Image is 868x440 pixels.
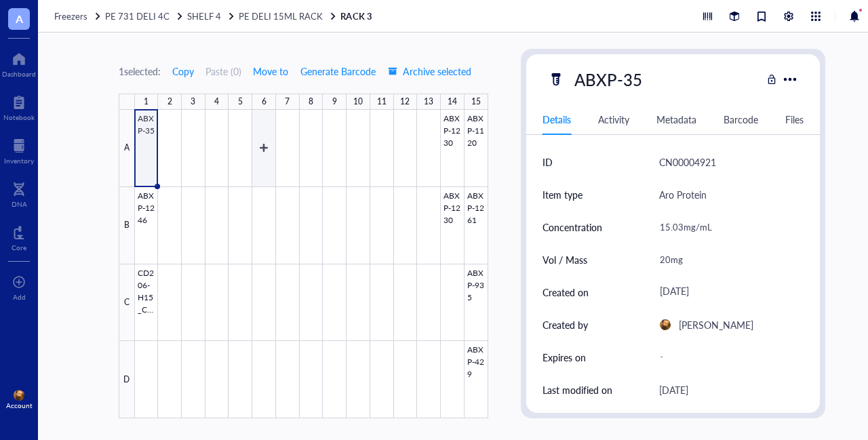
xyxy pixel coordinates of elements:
[542,317,588,332] div: Created by
[239,9,323,22] span: PE DELI 15ML RACK
[332,94,337,110] div: 9
[542,155,553,169] div: ID
[252,60,289,82] button: Move to
[191,94,195,110] div: 3
[54,9,87,22] span: Freezers
[14,390,24,401] img: 92be2d46-9bf5-4a00-a52c-ace1721a4f07.jpeg
[12,200,27,208] div: DNA
[167,94,172,110] div: 2
[16,10,23,27] span: A
[4,135,34,165] a: Inventory
[119,341,135,418] div: D
[187,9,221,22] span: SHELF 4
[12,178,27,208] a: DNA
[568,65,648,94] div: ABXP-35
[377,94,387,110] div: 11
[3,113,35,121] div: Notebook
[542,187,583,202] div: Item type
[542,382,612,397] div: Last modified on
[656,112,696,127] div: Metadata
[6,401,33,409] div: Account
[340,10,374,22] a: RACK 3
[2,70,36,78] div: Dashboard
[387,60,472,82] button: Archive selected
[119,187,135,264] div: B
[400,94,410,110] div: 12
[424,94,433,110] div: 13
[679,317,753,333] div: [PERSON_NAME]
[12,243,26,252] div: Core
[542,252,587,267] div: Vol / Mass
[285,94,290,110] div: 7
[172,66,194,77] span: Copy
[54,10,102,22] a: Freezers
[471,94,481,110] div: 15
[13,293,26,301] div: Add
[598,112,629,127] div: Activity
[4,157,34,165] div: Inventory
[105,9,170,22] span: PE 731 DELI 4C
[119,110,135,187] div: A
[542,112,571,127] div: Details
[660,319,671,330] img: 92be2d46-9bf5-4a00-a52c-ace1721a4f07.jpeg
[448,94,457,110] div: 14
[654,345,799,369] div: -
[172,60,195,82] button: Copy
[659,186,707,203] div: Aro Protein
[187,10,338,22] a: SHELF 4PE DELI 15ML RACK
[214,94,219,110] div: 4
[105,10,184,22] a: PE 731 DELI 4C
[205,60,241,82] button: Paste (0)
[238,94,243,110] div: 5
[300,60,376,82] button: Generate Barcode
[659,154,716,170] div: CN00004921
[309,94,313,110] div: 8
[724,112,758,127] div: Barcode
[253,66,288,77] span: Move to
[3,92,35,121] a: Notebook
[654,213,799,241] div: 15.03mg/mL
[785,112,804,127] div: Files
[119,264,135,342] div: C
[262,94,267,110] div: 6
[542,220,602,235] div: Concentration
[654,245,799,274] div: 20mg
[12,222,26,252] a: Core
[353,94,363,110] div: 10
[659,382,688,398] div: [DATE]
[300,66,376,77] span: Generate Barcode
[2,48,36,78] a: Dashboard
[388,66,471,77] span: Archive selected
[542,350,586,365] div: Expires on
[542,285,589,300] div: Created on
[119,64,161,79] div: 1 selected:
[144,94,149,110] div: 1
[654,280,799,304] div: [DATE]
